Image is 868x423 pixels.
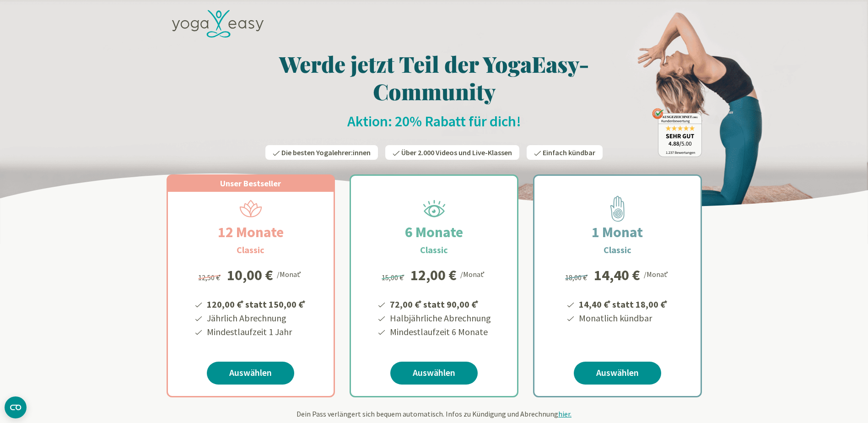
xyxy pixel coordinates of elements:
div: 14,40 € [594,268,640,282]
li: Halbjährliche Abrechnung [388,311,491,325]
li: Monatlich kündbar [577,311,669,325]
li: 72,00 € statt 90,00 € [388,296,491,311]
div: 12,00 € [410,268,457,282]
li: 120,00 € statt 150,00 € [205,296,307,311]
img: ausgezeichnet_badge.png [652,108,702,157]
h3: Classic [604,243,631,257]
li: Jährlich Abrechnung [205,311,307,325]
div: 10,00 € [227,268,273,282]
span: Die besten Yogalehrer:innen [281,148,371,157]
button: CMP-Widget öffnen [5,396,27,418]
h1: Werde jetzt Teil der YogaEasy-Community [167,50,702,105]
a: Auswählen [207,362,294,385]
li: 14,40 € statt 18,00 € [577,296,669,311]
a: Auswählen [574,362,661,385]
h2: Aktion: 20% Rabatt für dich! [167,112,702,130]
span: Unser Bestseller [220,178,281,189]
h2: 12 Monate [196,221,306,243]
div: /Monat [460,268,486,280]
a: Auswählen [390,362,478,385]
span: hier. [558,409,571,418]
li: Mindestlaufzeit 6 Monate [388,325,491,339]
div: /Monat [644,268,670,280]
h3: Classic [237,243,264,257]
span: 12,50 € [198,273,222,282]
div: /Monat [277,268,303,280]
span: Über 2.000 Videos und Live-Klassen [401,148,512,157]
span: 18,00 € [565,273,589,282]
h3: Classic [420,243,448,257]
li: Mindestlaufzeit 1 Jahr [205,325,307,339]
span: 15,00 € [382,273,406,282]
span: Einfach kündbar [543,148,595,157]
h2: 6 Monate [383,221,485,243]
h2: 1 Monat [570,221,665,243]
